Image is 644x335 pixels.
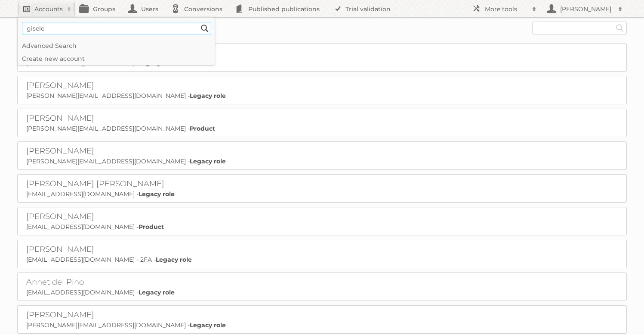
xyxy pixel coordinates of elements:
h2: [PERSON_NAME] [26,212,241,222]
h2: Annet del Pino [26,277,241,288]
h2: Accounts [34,5,63,13]
h2: [PERSON_NAME] [26,146,241,157]
p: [PERSON_NAME][EMAIL_ADDRESS][DOMAIN_NAME] - [26,92,618,100]
h2: [PERSON_NAME] [26,310,241,320]
h2: [PERSON_NAME] [PERSON_NAME] [26,179,241,189]
h2: [PERSON_NAME] [26,113,241,124]
strong: Legacy role [190,92,226,100]
strong: Product [190,125,215,132]
h2: More tools [485,5,528,13]
strong: Legacy role [190,321,226,329]
h2: [PERSON_NAME] [26,81,241,91]
input: Search [613,22,626,34]
p: [EMAIL_ADDRESS][DOMAIN_NAME] - 2FA - [26,256,618,263]
p: [PERSON_NAME][EMAIL_ADDRESS][DOMAIN_NAME] - [26,157,618,165]
strong: Legacy role [139,190,175,198]
a: Create new account [18,52,215,65]
strong: Legacy role [190,157,226,165]
p: [EMAIL_ADDRESS][DOMAIN_NAME] - [26,190,618,198]
a: Advanced Search [18,39,215,52]
p: [PERSON_NAME][EMAIL_ADDRESS][DOMAIN_NAME] - [26,125,618,132]
p: [EMAIL_ADDRESS][DOMAIN_NAME] - [26,223,618,231]
input: Search [198,22,211,35]
p: [PERSON_NAME][EMAIL_ADDRESS][DOMAIN_NAME] - [26,321,618,329]
strong: Legacy role [156,256,192,263]
h2: [PERSON_NAME] [558,5,614,13]
strong: Product [139,223,164,231]
h2: [PERSON_NAME] [26,244,241,255]
p: [EMAIL_ADDRESS][DOMAIN_NAME] - [26,59,618,67]
p: [EMAIL_ADDRESS][DOMAIN_NAME] - [26,288,618,296]
strong: Legacy role [139,288,175,296]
